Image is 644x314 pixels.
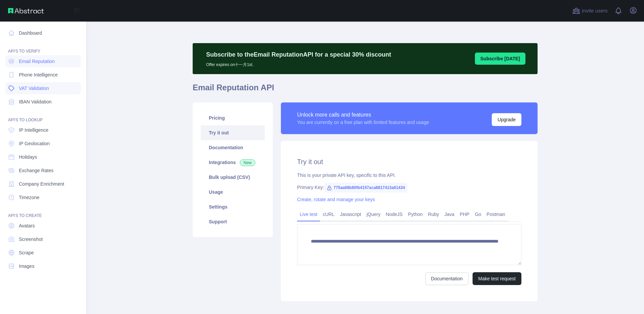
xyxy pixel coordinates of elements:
a: VAT Validation [5,82,81,94]
div: This is your private API key, specific to this API. [297,172,521,179]
a: Dashboard [5,27,81,39]
span: Phone Intelligence [19,71,58,78]
span: IP Intelligence [19,127,49,133]
a: Create, rotate and manage your keys [297,197,375,202]
a: NodeJS [383,209,405,220]
div: You are currently on a free plan with limited features and usage [297,119,429,126]
a: PHP [457,209,472,220]
a: Live test [297,209,320,220]
span: IBAN Validation [19,98,52,105]
h1: Email Reputation API [193,82,538,98]
a: Python [405,209,425,220]
button: Invite users [571,5,609,16]
img: Abstract API [8,8,44,13]
a: Avatars [5,220,81,232]
span: Invite users [582,7,608,15]
a: Try it out [201,125,265,140]
a: Settings [201,199,265,214]
div: Primary Key: [297,184,521,191]
a: Support [201,214,265,229]
a: Scrape [5,247,81,259]
div: API'S TO VERIFY [5,40,81,54]
button: Upgrade [492,113,521,126]
span: Timezone [19,194,39,201]
a: Company Enrichment [5,178,81,190]
a: Documentation [425,272,469,285]
p: Offer expires on 十一月 1st. [206,59,391,67]
a: cURL [320,209,337,220]
span: VAT Validation [19,85,49,92]
a: Holidays [5,151,81,163]
a: Ruby [425,209,442,220]
a: Documentation [201,140,265,155]
span: Holidays [19,154,37,160]
span: Screenshot [19,236,43,243]
span: Scrape [19,249,34,256]
a: Pricing [201,111,265,125]
a: Javascript [337,209,364,220]
a: Timezone [5,191,81,203]
div: API'S TO CREATE [5,205,81,218]
a: jQuery [364,209,383,220]
span: New [240,159,255,166]
button: Make test request [473,272,521,285]
span: Company Enrichment [19,181,64,187]
a: Postman [484,209,508,220]
a: IBAN Validation [5,96,81,108]
a: Images [5,260,81,272]
p: Subscribe to the Email Reputation API for a special 30 % discount [206,50,391,59]
span: Avatars [19,222,35,229]
a: Integrations New [201,155,265,170]
a: Java [442,209,457,220]
a: Email Reputation [5,55,81,67]
div: API'S TO LOOKUP [5,109,81,123]
a: Bulk upload (CSV) [201,170,265,185]
a: Usage [201,185,265,199]
a: Phone Intelligence [5,69,81,81]
span: Email Reputation [19,58,55,65]
a: IP Geolocation [5,137,81,150]
span: 775aa68b80fb4157aca8817413a61434 [324,183,408,193]
span: IP Geolocation [19,140,50,147]
span: Images [19,263,34,270]
a: IP Intelligence [5,124,81,136]
button: Subscribe [DATE] [475,53,525,65]
span: Exchange Rates [19,167,54,174]
a: Exchange Rates [5,164,81,177]
a: Go [472,209,484,220]
h2: Try it out [297,157,521,166]
a: Screenshot [5,233,81,245]
div: Unlock more calls and features [297,111,429,119]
